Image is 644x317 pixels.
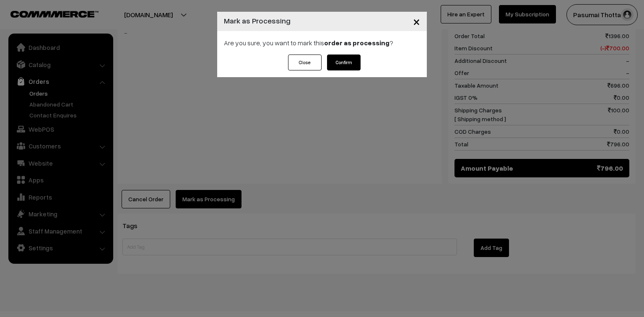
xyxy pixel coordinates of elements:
[406,8,427,34] button: Close
[413,13,420,29] span: ×
[217,31,427,55] div: Are you sure, you want to mark this ?
[327,55,361,70] button: Confirm
[224,15,291,26] h4: Mark as Processing
[324,39,390,47] strong: order as processing
[288,55,322,70] button: Close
